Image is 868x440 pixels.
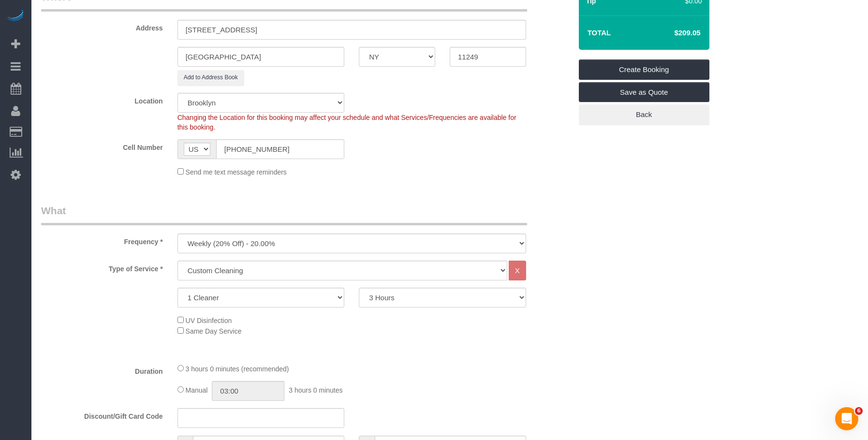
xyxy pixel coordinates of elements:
span: Manual [186,386,208,394]
span: 3 hours 0 minutes [289,386,342,394]
button: Add to Address Book [177,70,244,85]
span: Send me text message reminders [186,168,287,176]
label: Type of Service * [34,261,170,274]
span: UV Disinfection [186,317,232,324]
strong: Total [588,29,611,37]
label: Frequency * [34,234,170,247]
legend: What [41,204,527,225]
h4: $209.05 [645,29,700,37]
input: City [177,47,345,67]
img: Automaid Logo [6,10,25,23]
input: Zip Code [450,47,526,67]
span: 6 [855,407,863,415]
label: Discount/Gift Card Code [34,408,170,421]
a: Create Booking [579,59,709,80]
label: Location [34,93,170,106]
a: Back [579,104,709,125]
a: Save as Quote [579,82,709,103]
label: Address [34,20,170,33]
label: Cell Number [34,139,170,152]
span: Same Day Service [186,327,242,335]
span: Changing the Location for this booking may affect your schedule and what Services/Frequencies are... [177,114,516,131]
iframe: Intercom live chat [835,407,858,430]
span: 3 hours 0 minutes (recommended) [186,365,289,373]
input: Cell Number [216,139,345,159]
label: Duration [34,363,170,376]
